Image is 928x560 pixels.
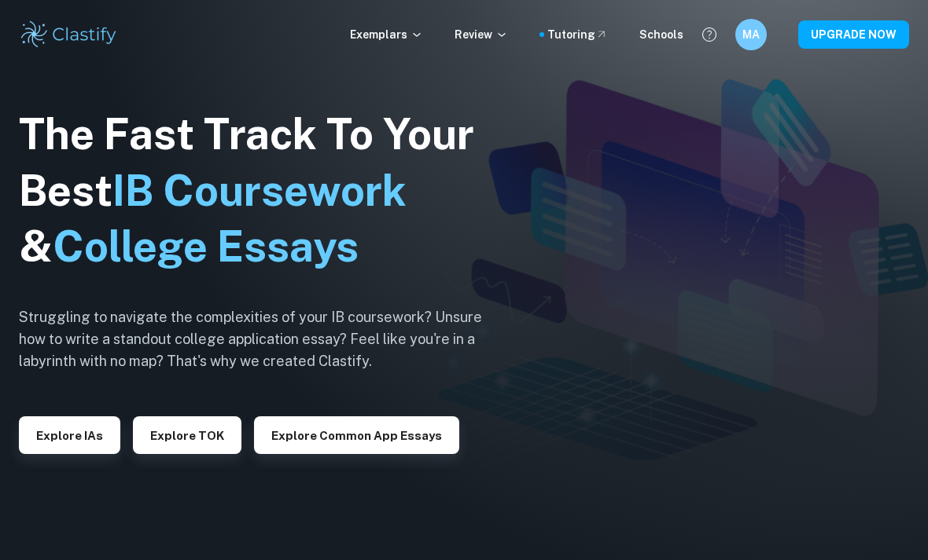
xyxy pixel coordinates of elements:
span: College Essays [53,221,359,271]
p: Review [455,26,508,43]
button: Explore Common App essays [254,416,459,454]
button: Explore IAs [19,416,120,454]
a: Tutoring [547,26,608,43]
h6: Struggling to navigate the complexities of your IB coursework? Unsure how to write a standout col... [19,306,506,372]
button: MA [735,19,767,50]
h6: MA [742,26,760,43]
p: Exemplars [350,26,423,43]
button: Help and Feedback [696,21,723,48]
a: Schools [639,26,683,43]
span: IB Coursework [112,166,407,215]
button: UPGRADE NOW [798,20,909,49]
button: Explore TOK [133,416,241,454]
a: Explore IAs [19,427,120,442]
a: Explore TOK [133,427,241,442]
img: Clastify logo [19,19,119,50]
h1: The Fast Track To Your Best & [19,106,506,276]
a: Explore Common App essays [254,427,459,442]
